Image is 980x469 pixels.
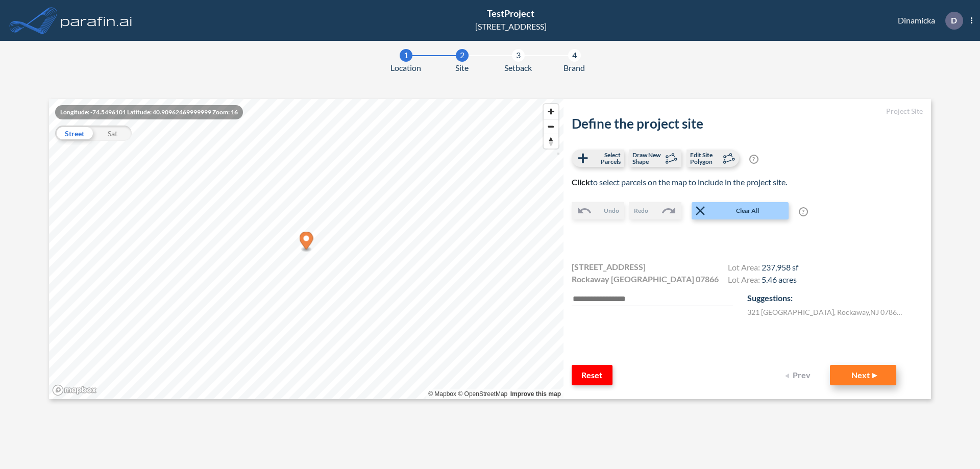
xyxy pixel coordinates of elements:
span: Select Parcels [591,152,621,165]
h4: Lot Area: [728,262,798,275]
span: ? [749,155,758,164]
div: 1 [400,49,412,62]
a: Improve this map [510,390,561,398]
a: Mapbox homepage [52,384,97,396]
a: Mapbox [428,390,456,398]
span: Brand [563,62,585,74]
div: Map marker [300,232,313,253]
img: logo [59,10,134,31]
span: Edit Site Polygon [690,152,720,165]
span: Draw New Shape [632,152,663,165]
span: to select parcels on the map to include in the project site. [572,177,787,187]
button: Prev [779,365,820,385]
span: 237,958 sf [762,262,798,272]
h4: Lot Area: [728,275,798,287]
span: 5.46 acres [762,275,797,284]
span: Site [455,62,469,74]
button: Reset bearing to north [544,134,558,149]
div: Longitude: -74.5496101 Latitude: 40.90962469999999 Zoom: 16 [55,105,243,119]
button: Clear All [692,202,789,219]
span: Location [390,62,421,74]
button: Next [830,365,896,385]
span: Undo [604,206,619,215]
div: 3 [512,49,525,62]
span: ? [799,207,808,216]
span: [STREET_ADDRESS] [572,261,646,273]
canvas: Map [49,99,563,399]
span: Clear All [708,206,788,215]
button: Undo [572,202,624,219]
span: Setback [504,62,532,74]
div: 2 [456,49,469,62]
div: [STREET_ADDRESS] [475,20,547,33]
h2: Define the project site [572,116,923,132]
label: 321 [GEOGRAPHIC_DATA] , Rockaway , NJ 07866 , US [747,307,905,317]
p: D [951,16,957,25]
button: Zoom out [544,119,558,134]
button: Reset [572,365,612,385]
h5: Project Site [572,107,923,116]
div: Street [55,126,93,141]
div: Dinamicka [883,12,972,30]
span: Rockaway [GEOGRAPHIC_DATA] 07866 [572,273,719,285]
p: Suggestions: [747,292,923,304]
button: Zoom in [544,104,558,119]
span: Reset bearing to north [544,134,558,149]
span: Redo [634,206,648,215]
div: 4 [568,49,581,62]
button: Redo [629,202,681,219]
a: OpenStreetMap [458,390,507,398]
span: TestProject [487,8,534,19]
div: Sat [93,126,132,141]
span: Zoom out [544,119,558,134]
b: Click [572,177,590,187]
